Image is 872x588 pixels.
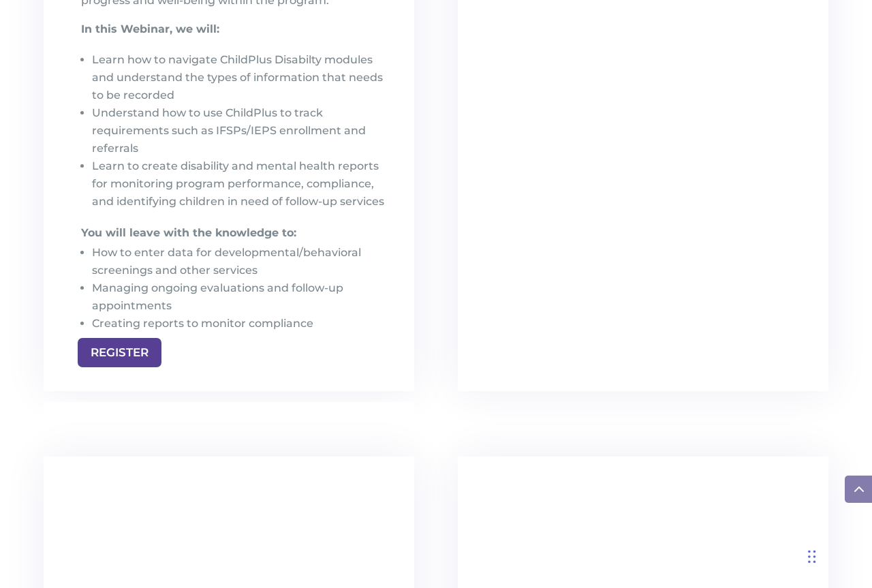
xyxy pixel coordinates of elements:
[649,441,872,588] iframe: Chat Widget
[92,51,387,104] li: Learn how to navigate ChildPlus Disabilty modules and understand the types of information that ne...
[92,104,387,157] li: Understand how to use ChildPlus to track requirements such as IFSPs/IEPS enrollment and referrals
[92,244,387,279] li: How to enter data for developmental/behavioral screenings and other services
[81,22,219,35] strong: In this Webinar, we will:
[92,315,387,332] li: Creating reports to monitor compliance
[78,338,161,367] a: REGISTER
[81,226,296,239] strong: You will leave with the knowledge to:
[92,157,387,211] li: Learn to create disability and mental health reports for monitoring program performance, complian...
[92,279,387,315] li: Managing ongoing evaluations and follow-up appointments
[808,536,816,577] div: Drag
